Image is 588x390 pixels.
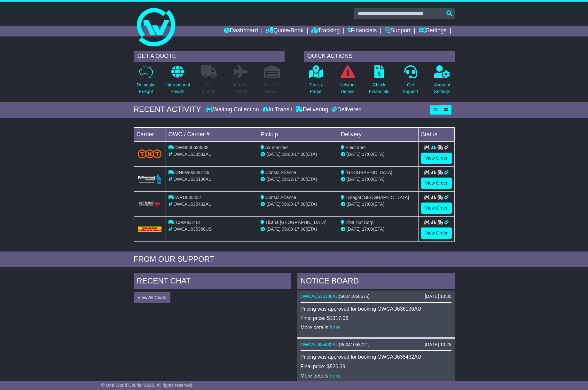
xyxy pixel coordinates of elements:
span: © One World Courier 2025. All rights reserved. [101,383,194,388]
p: Network Delays [339,82,356,95]
a: View Order [421,153,452,164]
p: Track a Parcel [309,82,324,95]
a: Support [385,26,411,36]
div: [DATE] 10:30 [425,294,451,299]
p: Final price: $1317.06. [301,315,451,321]
span: Consol Alliance [265,170,296,175]
td: Carrier [134,127,166,141]
span: OWCAU638582AU [173,152,212,157]
div: - (ETA) [261,151,335,158]
div: - (ETA) [261,226,335,233]
span: 17:00 [294,202,306,207]
span: Tixana [GEOGRAPHIC_DATA] [265,220,326,225]
p: More details: . [301,373,451,379]
p: Air & Sea Freight [231,82,250,95]
span: ONEW00636136 [175,170,209,175]
div: Delivered [330,106,362,113]
p: Air / Sea Depot [263,82,281,95]
span: [DATE] [266,177,280,182]
span: 09:12 [282,177,293,182]
span: Consol Alliance [265,195,296,200]
a: Dashboard [224,26,258,36]
span: Lysaght [GEOGRAPHIC_DATA] [346,195,409,200]
a: CheckFinancials [369,65,389,99]
img: DHL.png [138,227,162,232]
span: OWCAU635368US [173,227,212,232]
a: DomesticFreight [136,65,155,99]
p: Pricing was approved for booking OWCAU636136AU. [301,306,451,312]
a: here [330,325,340,330]
span: [DATE] [347,152,361,157]
span: 09:00 [282,227,293,232]
a: GetSupport [402,65,419,99]
div: In Transit [261,106,294,113]
div: - (ETA) [261,176,335,183]
div: RECENT ACTIVITY - [134,105,206,114]
div: (ETA) [341,226,416,233]
span: Ziba Nut Corp [346,220,373,225]
a: Quote/Book [266,26,303,36]
div: GET A QUOTE [134,51,285,62]
div: (ETA) [341,201,416,208]
a: Settings [419,26,447,36]
img: TNT_Domestic.png [138,149,162,158]
span: 17:00 [294,177,306,182]
a: View Order [421,178,452,189]
div: QUICK ACTIONS [304,51,455,62]
a: View Order [421,203,452,214]
a: OWCAU635432AU [301,342,339,347]
span: [DATE] [347,202,361,207]
span: OWS000638582 [175,145,208,150]
td: Delivery [338,127,418,141]
div: (ETA) [341,176,416,183]
button: View All Chats [134,292,170,303]
span: S6041068676 [340,294,368,299]
p: Domestic Freight [137,82,155,95]
div: NOTICE BOARD [297,273,455,291]
div: RECENT CHAT [134,273,291,291]
span: [DATE] [266,227,280,232]
a: AccountSettings [434,65,451,99]
span: Air menzies [265,145,288,150]
img: Followmont_Transport.png [138,174,162,184]
a: Tracking [311,26,340,36]
td: Pickup [258,127,338,141]
img: HiTrans.png [138,201,162,207]
span: S6041058721 [340,342,368,347]
span: [GEOGRAPHIC_DATA] [346,170,392,175]
span: 17:00 [362,152,373,157]
span: [DATE] [347,227,361,232]
span: [DATE] [266,202,280,207]
span: [DATE] [347,177,361,182]
span: Electranet [346,145,366,150]
p: Final price: $526.39. [301,363,451,370]
span: 09:00 [282,152,293,157]
td: Status [418,127,454,141]
p: Account Settings [434,82,450,95]
div: ( ) [301,342,451,347]
a: InternationalFreight [165,65,190,99]
span: 17:00 [294,227,306,232]
span: 17:00 [362,227,373,232]
p: More details: . [301,324,451,330]
div: Delivering [294,106,330,113]
span: OWCAU636136AU [173,177,212,182]
span: 17:00 [362,202,373,207]
p: Check Financials [369,82,389,95]
a: NetworkDelays [339,65,356,99]
span: 09:00 [282,202,293,207]
p: Pricing was approved for booking OWCAU635432AU. [301,354,451,360]
span: 17:00 [362,177,373,182]
span: 1392066712 [175,220,200,225]
a: View Order [421,227,452,239]
span: WRD635432 [175,195,201,200]
div: Waiting Collection [206,106,260,113]
a: OWCAU636136AU [301,294,339,299]
a: here [330,373,340,378]
p: Get Support [403,82,418,95]
div: ( ) [301,294,451,299]
a: Track aParcel [309,65,324,99]
span: [DATE] [266,152,280,157]
p: International Freight [165,82,190,95]
span: 17:00 [294,152,306,157]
